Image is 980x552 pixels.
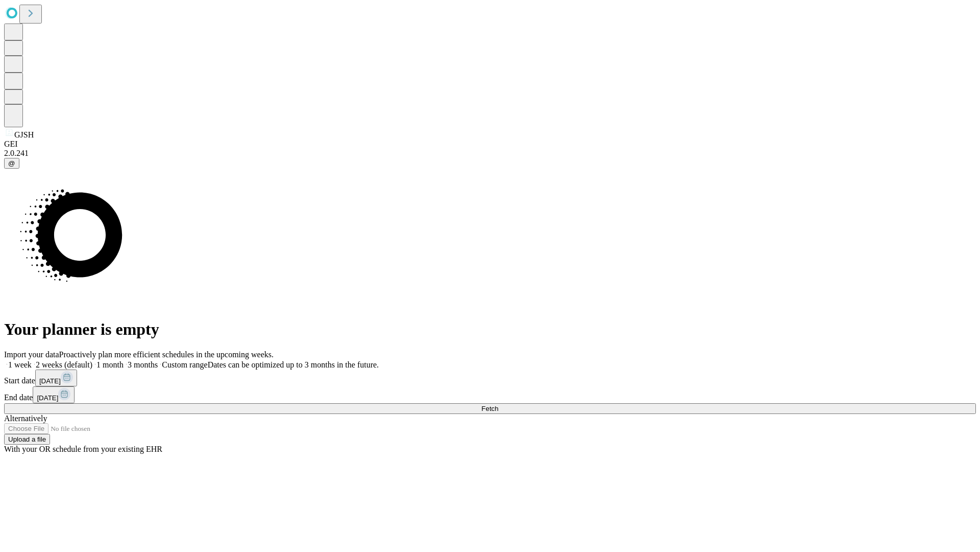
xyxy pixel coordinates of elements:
span: With your OR schedule from your existing EHR [4,445,162,453]
button: [DATE] [35,370,77,386]
span: [DATE] [37,394,58,402]
h1: Your planner is empty [4,320,976,339]
span: @ [8,159,15,167]
span: [DATE] [39,377,61,385]
button: Fetch [4,403,976,414]
button: Upload a file [4,434,50,445]
span: Proactively plan more efficient schedules in the upcoming weeks. [59,350,274,359]
div: End date [4,386,976,403]
div: Start date [4,370,976,386]
span: 1 week [8,360,32,369]
div: GEI [4,140,976,149]
button: @ [4,158,19,169]
span: Import your data [4,350,59,359]
span: 2 weeks (default) [36,360,92,369]
span: Alternatively [4,414,47,423]
span: 3 months [128,360,158,369]
span: GJSH [14,130,34,139]
span: Custom range [162,360,207,369]
button: [DATE] [33,386,75,403]
span: Fetch [481,405,498,412]
span: Dates can be optimized up to 3 months in the future. [208,360,379,369]
span: 1 month [96,360,124,369]
div: 2.0.241 [4,149,976,158]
